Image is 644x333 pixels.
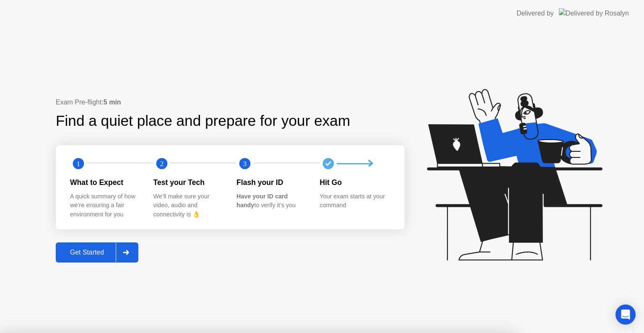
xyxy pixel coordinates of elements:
div: Find a quiet place and prepare for your exam [56,110,351,132]
div: Test your Tech [153,177,223,188]
div: Flash your ID [236,177,306,188]
div: Open Intercom Messenger [615,304,636,325]
text: 2 [160,160,163,168]
div: Delivered by [517,8,554,18]
div: Hit Go [320,177,390,188]
div: Exam Pre-flight: [56,97,405,107]
text: 3 [243,160,247,168]
div: A quick summary of how we’re ensuring a fair environment for you [70,192,140,219]
b: Have your ID card handy [236,193,288,209]
b: 5 min [104,99,121,106]
div: to verify it’s you [236,192,306,210]
div: Your exam starts at your command [320,192,390,210]
text: 1 [77,160,80,168]
img: Delivered by Rosalyn [559,8,629,18]
div: We’ll make sure your video, audio and connectivity is 👌 [153,192,223,219]
div: What to Expect [70,177,140,188]
div: Get Started [58,249,116,256]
